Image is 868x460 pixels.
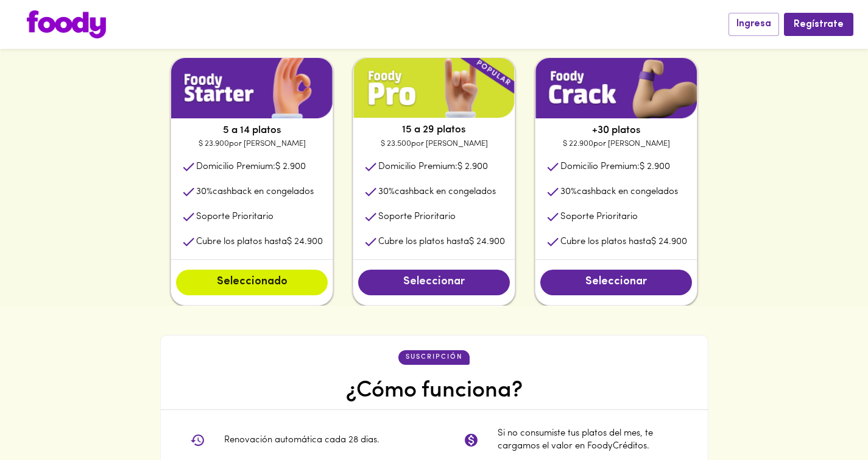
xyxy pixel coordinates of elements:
[353,138,515,150] p: $ 23.500 por [PERSON_NAME]
[560,235,687,248] p: Cubre los platos hasta $ 24.900
[370,276,498,289] span: Seleccionar
[457,162,488,171] span: $ 2.900
[560,210,638,223] p: Soporte Prioritario
[498,427,679,453] p: Si no consumiste tus platos del mes, te cargamos el valor en FoodyCréditos.
[560,187,577,196] span: 30 %
[540,270,692,295] button: Seleccionar
[196,210,273,223] p: Soporte Prioritario
[535,58,697,118] img: plan1
[378,210,456,223] p: Soporte Prioritario
[171,123,333,138] p: 5 a 14 platos
[794,19,844,31] span: Regístrate
[196,187,213,196] span: 30 %
[224,434,379,447] p: Renovación automática cada 28 dias.
[552,276,680,289] span: Seleccionar
[171,138,333,150] p: $ 23.900 por [PERSON_NAME]
[171,58,333,118] img: plan1
[560,160,670,173] p: Domicilio Premium:
[358,270,510,295] button: Seleccionar
[27,10,106,38] img: logo.png
[176,270,328,295] button: Seleccionado
[196,185,314,198] p: cashback en congelados
[378,160,488,173] p: Domicilio Premium:
[406,353,462,362] p: suscripción
[353,123,515,137] p: 15 a 29 platos
[535,138,697,150] p: $ 22.900 por [PERSON_NAME]
[378,235,505,248] p: Cubre los platos hasta $ 24.900
[736,18,771,30] span: Ingresa
[378,185,496,198] p: cashback en congelados
[378,187,395,196] span: 30 %
[729,13,779,35] button: Ingresa
[353,58,515,118] img: plan1
[196,235,323,248] p: Cubre los platos hasta $ 24.900
[560,185,678,198] p: cashback en congelados
[188,276,316,289] span: Seleccionado
[275,162,306,171] span: $ 2.900
[784,13,853,35] button: Regístrate
[346,377,523,405] h4: ¿Cómo funciona?
[640,162,670,171] span: $ 2.900
[196,160,306,173] p: Domicilio Premium:
[797,389,856,448] iframe: Messagebird Livechat Widget
[535,123,697,138] p: +30 platos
